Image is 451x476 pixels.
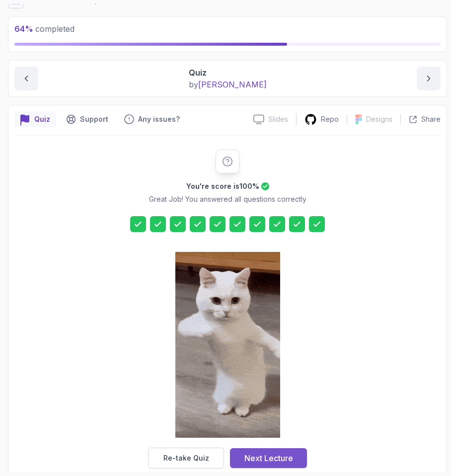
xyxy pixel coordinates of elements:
span: completed [14,24,75,34]
p: Share [421,114,441,124]
div: Re-take Quiz [163,453,209,463]
p: Great Job! You answered all questions correctly [149,194,306,204]
a: Repo [297,113,347,126]
button: next content [417,67,441,90]
button: quiz button [14,111,56,127]
p: Support [80,114,108,124]
span: 64 % [14,24,33,34]
button: Support button [60,111,114,127]
p: Designs [366,114,392,124]
div: Next Lecture [244,452,293,464]
p: Any issues? [138,114,180,124]
button: Next Lecture [230,448,307,468]
button: previous content [14,67,38,90]
button: Re-take Quiz [148,448,224,469]
p: Quiz [189,67,267,79]
h2: You're score is 100 % [186,181,259,191]
p: Slides [268,114,288,124]
img: cool-cat [175,252,280,438]
p: Repo [321,114,339,124]
button: Feedback button [118,111,186,127]
span: [PERSON_NAME] [198,79,267,89]
p: Quiz [34,114,50,124]
button: Share [400,114,441,124]
p: by [189,79,267,90]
